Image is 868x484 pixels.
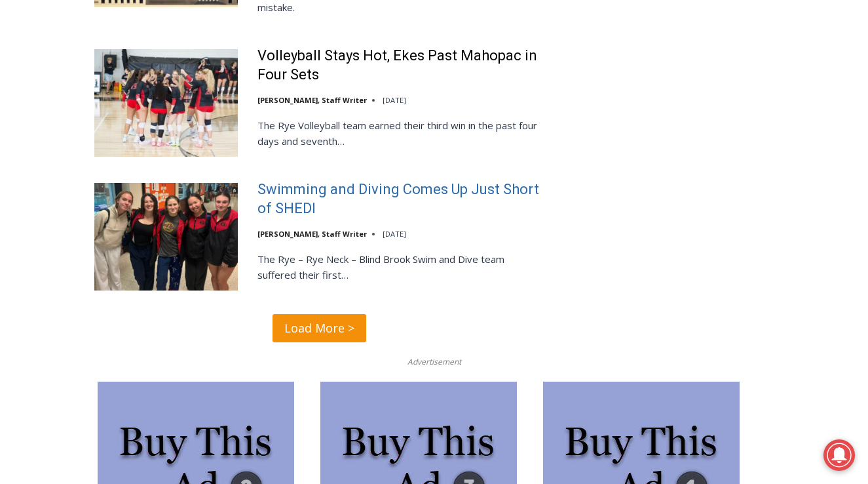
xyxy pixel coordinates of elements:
[257,117,545,149] p: The Rye Volleyball team earned their third win in the past four days and seventh…
[257,180,545,218] a: Swimming and Diving Comes Up Just Short of SHEDI
[273,314,366,342] a: Load More >
[257,47,545,84] a: Volleyball Stays Hot, Ekes Past Mahopac in Four Sets
[331,1,619,127] div: "The first chef I interviewed talked about coming to [GEOGRAPHIC_DATA] from [GEOGRAPHIC_DATA] in ...
[383,229,406,239] time: [DATE]
[257,251,545,283] p: The Rye – Rye Neck – Blind Brook Swim and Dive team suffered their first…
[284,319,354,338] span: Load More >
[343,131,607,160] span: Intern @ [DOMAIN_NAME]
[394,355,474,368] span: Advertisement
[147,113,150,127] div: /
[153,113,159,127] div: 6
[94,183,238,291] img: Swimming and Diving Comes Up Just Short of SHEDI
[257,95,367,105] a: [PERSON_NAME], Staff Writer
[10,132,174,162] h4: [PERSON_NAME] Read Sanctuary Fall Fest: [DATE]
[315,127,635,163] a: Intern @ [DOMAIN_NAME]
[1,131,196,163] a: [PERSON_NAME] Read Sanctuary Fall Fest: [DATE]
[383,95,406,105] time: [DATE]
[257,229,367,239] a: [PERSON_NAME], Staff Writer
[138,113,143,127] div: 6
[94,49,238,157] img: Volleyball Stays Hot, Ekes Past Mahopac in Four Sets
[138,37,189,110] div: Two by Two Animal Haven & The Nature Company: The Wild World of Animals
